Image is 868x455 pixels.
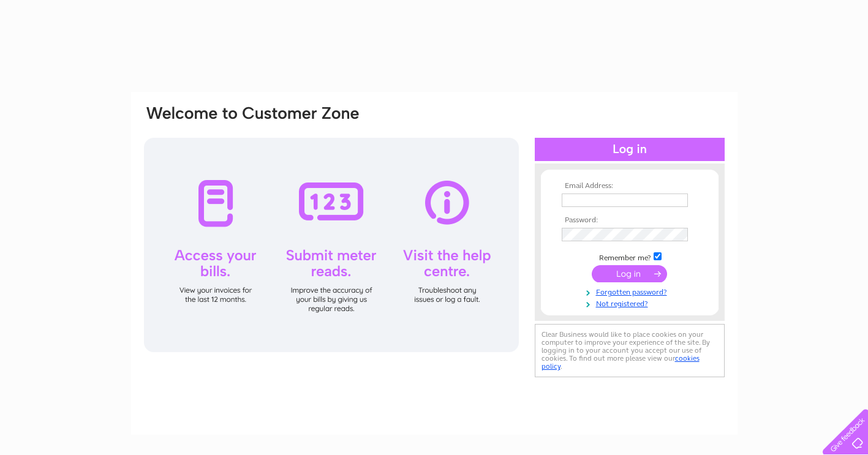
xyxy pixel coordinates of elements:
[559,250,701,263] td: Remember me?
[535,324,725,377] div: Clear Business would like to place cookies on your computer to improve your experience of the sit...
[562,297,701,309] a: Not registered?
[592,265,667,282] input: Submit
[542,354,700,370] a: cookies policy
[559,216,701,225] th: Password:
[559,182,701,190] th: Email Address:
[562,285,701,297] a: Forgotten password?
